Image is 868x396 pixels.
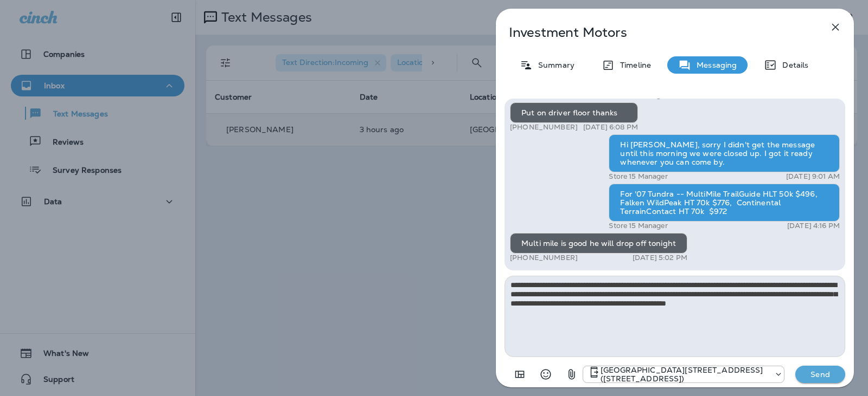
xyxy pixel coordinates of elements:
[509,363,531,385] button: Add in a premade template
[533,61,575,69] p: Summary
[609,222,667,230] p: Store 15 Manager
[583,123,638,132] p: [DATE] 6:08 PM
[609,134,840,172] div: Hi [PERSON_NAME], sorry I didn't get the message until this morning we were closed up. I got it r...
[535,363,557,385] button: Select an emoji
[777,61,808,69] p: Details
[583,366,784,383] div: +1 (402) 891-8464
[510,233,687,254] div: Multi mile is good he will drop off tonight
[786,172,840,181] p: [DATE] 9:01 AM
[795,366,845,383] button: Send
[510,102,638,123] div: Put on driver floor thanks
[691,61,737,69] p: Messaging
[510,123,578,132] p: [PHONE_NUMBER]
[797,369,843,379] p: Send
[609,184,840,222] div: For '07 Tundra -- MultiMile TrailGuide HLT 50k $496, Falken WildPeak HT 70k $776, Continental Ter...
[615,61,651,69] p: Timeline
[601,366,769,383] p: [GEOGRAPHIC_DATA][STREET_ADDRESS] ([STREET_ADDRESS])
[609,172,667,181] p: Store 15 Manager
[509,25,805,40] p: Investment Motors
[510,254,578,262] p: [PHONE_NUMBER]
[787,222,840,230] p: [DATE] 4:16 PM
[633,254,687,262] p: [DATE] 5:02 PM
